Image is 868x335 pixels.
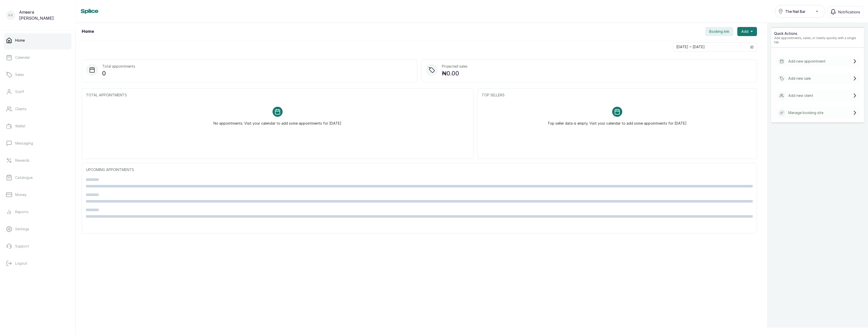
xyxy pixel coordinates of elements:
[82,29,94,35] h1: Home
[15,124,25,129] p: Wallet
[838,9,860,15] span: Notifications
[4,85,71,99] a: Staff
[15,158,30,163] p: Rewards
[4,188,71,202] a: Money
[102,69,135,78] p: 0
[15,227,29,232] p: Settings
[15,106,26,111] p: Clients
[4,102,71,116] a: Clients
[15,38,25,43] p: Home
[774,31,861,36] p: Quick Actions
[827,6,863,18] button: Notifications
[4,239,71,253] a: Support
[213,117,341,126] p: No appointments. Visit your calendar to add some appointments for [DATE]
[442,69,468,78] p: ₦0.00
[15,209,29,214] p: Reports
[86,167,753,172] p: UPCOMING APPOINTMENTS
[741,29,748,34] span: Add
[548,117,687,126] p: Top seller data is empty. Visit your calendar to add some appointments for [DATE]
[102,64,135,69] p: Total appointments
[4,119,71,133] a: Wallet
[442,64,468,69] p: Projected sales
[15,72,24,77] p: Sales
[737,27,757,36] button: Add
[86,93,469,98] p: TOTAL APPOINTMENTS
[4,171,71,185] a: Catalogue
[4,68,71,82] a: Sales
[774,36,861,44] p: Add appointments, sales, or clients quickly with a single tap.
[785,9,805,14] span: The Nail Bar
[15,141,33,146] p: Messaging
[705,27,733,36] button: Booking link
[4,205,71,219] a: Reports
[15,89,24,94] p: Staff
[709,29,729,34] span: Booking link
[4,153,71,167] a: Rewards
[15,175,33,180] p: Catalogue
[15,244,29,249] p: Support
[15,55,30,60] p: Calendar
[788,76,811,81] p: Add new sale
[673,43,747,51] input: Select date
[4,256,71,270] button: Logout
[15,261,27,266] p: Logout
[788,93,813,98] p: Add new client
[19,9,69,21] p: Ameera [PERSON_NAME]
[4,50,71,65] a: Calendar
[788,59,826,64] p: Add new appointment
[8,13,13,18] p: AA
[4,33,71,47] a: Home
[750,45,754,49] svg: calendar
[775,5,825,18] button: The Nail Bar
[788,110,823,115] p: Manage booking site
[4,136,71,150] a: Messaging
[15,192,26,197] p: Money
[482,93,753,98] p: TOP SELLERS
[4,222,71,236] a: Settings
